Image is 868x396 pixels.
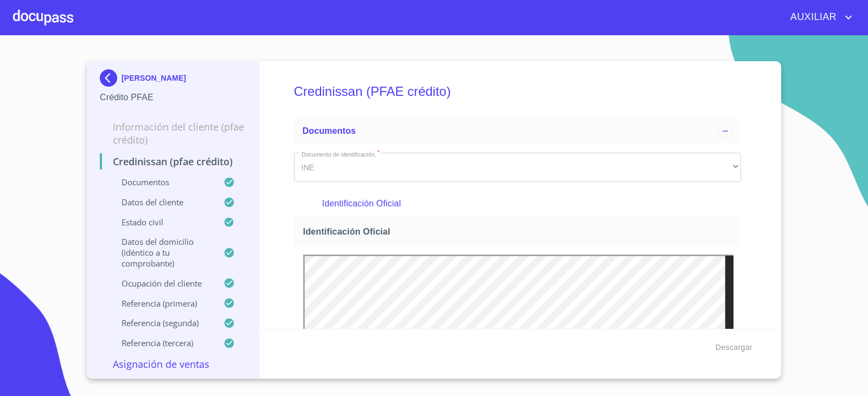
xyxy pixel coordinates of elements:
h5: Credinissan (PFAE crédito) [294,69,742,114]
span: Documentos [303,126,356,135]
p: Identificación Oficial [322,197,713,210]
button: Descargar [711,337,757,358]
p: Estado civil [100,217,224,228]
div: [PERSON_NAME] [100,69,246,91]
p: Credinissan (PFAE crédito) [100,155,246,168]
p: Ocupación del Cliente [100,278,224,289]
p: Referencia (segunda) [100,317,224,328]
span: Descargar [716,341,752,354]
p: Información del cliente (PFAE crédito) [100,120,246,146]
span: AUXILIAR [782,9,842,26]
p: Referencia (primera) [100,298,224,309]
div: INE [294,153,742,182]
p: Referencia (tercera) [100,337,224,348]
p: Asignación de Ventas [100,358,246,371]
button: account of current user [782,9,855,26]
p: Datos del domicilio (idéntico a tu comprobante) [100,236,224,269]
span: Identificación Oficial [303,226,737,237]
p: Datos del cliente [100,197,224,207]
p: Crédito PFAE [100,91,246,104]
p: [PERSON_NAME] [122,74,186,82]
img: Docupass spot blue [100,69,122,87]
div: Documentos [294,118,742,144]
p: Documentos [100,177,224,187]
